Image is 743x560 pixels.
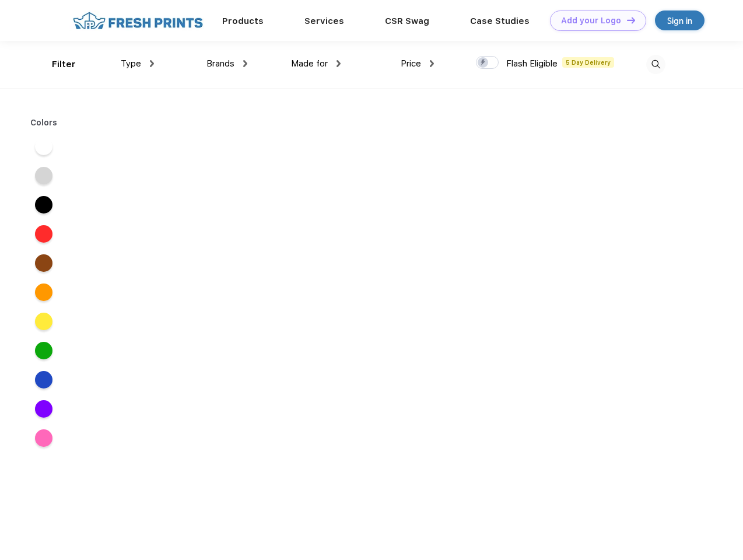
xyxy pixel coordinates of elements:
span: Flash Eligible [506,58,558,69]
a: Products [222,16,264,26]
img: dropdown.png [337,60,341,67]
span: Type [121,58,141,69]
a: Sign in [655,10,705,30]
div: Add your Logo [561,16,621,26]
span: Brands [206,58,234,69]
img: desktop_search.svg [646,55,665,74]
img: DT [627,17,635,23]
img: dropdown.png [243,60,247,67]
div: Colors [22,117,66,129]
img: fo%20logo%202.webp [69,10,206,31]
span: Price [401,58,421,69]
div: Sign in [667,14,692,27]
div: Filter [52,58,76,71]
span: 5 Day Delivery [562,57,614,68]
img: dropdown.png [430,60,434,67]
span: Made for [291,58,328,69]
img: dropdown.png [150,60,154,67]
